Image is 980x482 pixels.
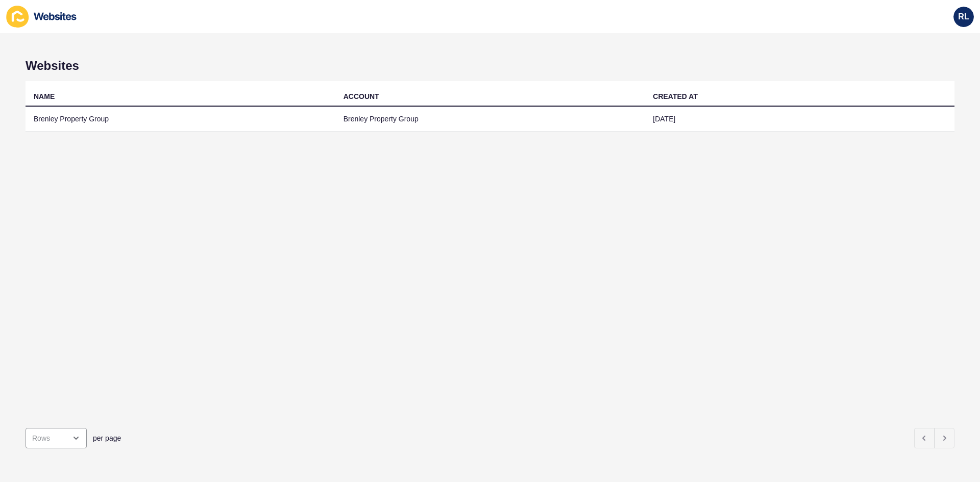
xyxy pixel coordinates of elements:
[26,59,954,73] h1: Websites
[645,107,954,132] td: [DATE]
[335,107,645,132] td: Brenley Property Group
[34,91,55,102] div: NAME
[26,428,87,448] div: open menu
[26,107,335,132] td: Brenley Property Group
[653,91,698,102] div: CREATED AT
[958,12,969,22] span: RL
[344,91,379,102] div: ACCOUNT
[93,433,121,443] span: per page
